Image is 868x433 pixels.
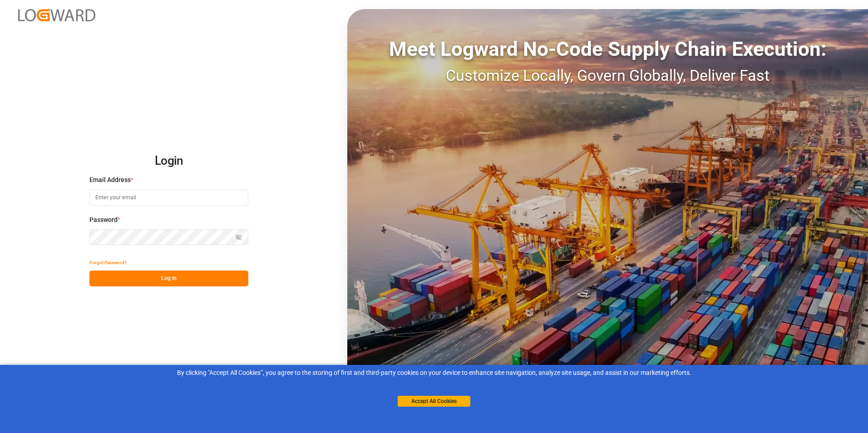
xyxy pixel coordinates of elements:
[347,34,868,64] div: Meet Logward No-Code Supply Chain Execution:
[398,396,470,407] button: Accept All Cookies
[89,255,127,271] button: Forgot Password?
[89,215,118,225] span: Password
[89,190,248,206] input: Enter your email
[18,9,95,21] img: Logward_new_orange.png
[89,147,248,176] h2: Login
[6,368,862,378] div: By clicking "Accept All Cookies”, you agree to the storing of first and third-party cookies on yo...
[89,175,131,185] span: Email Address
[347,64,868,87] div: Customize Locally, Govern Globally, Deliver Fast
[89,271,248,286] button: Log In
